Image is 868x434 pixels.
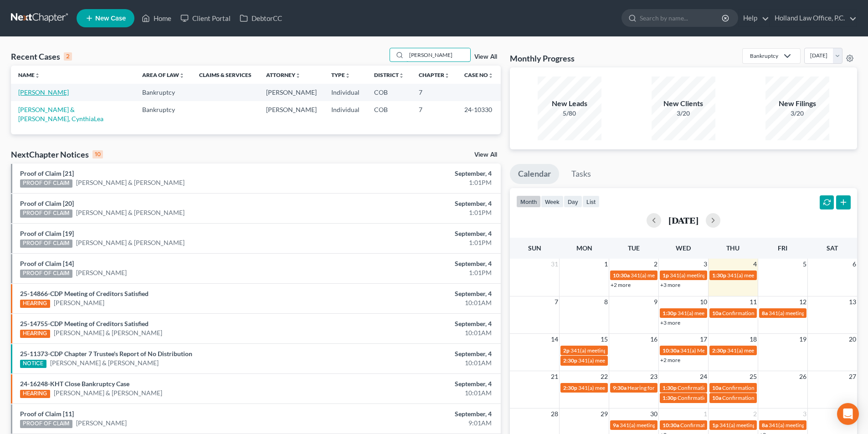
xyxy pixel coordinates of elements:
a: [PERSON_NAME] & [PERSON_NAME] [76,208,185,217]
div: 3/20 [765,109,829,118]
i: unfold_more [35,73,40,78]
span: 1:30p [663,310,677,317]
div: PROOF OF CLAIM [20,270,72,278]
span: 2 [752,408,758,419]
div: 1:01PM [340,238,492,247]
div: HEARING [20,390,50,398]
div: PROOF OF CLAIM [20,240,72,248]
td: COB [367,101,411,127]
a: 25-11373-CDP Chapter 7 Trustee's Report of No Distribution [20,350,192,357]
span: Sat [827,244,838,252]
a: Proof of Claim [14] [20,260,74,267]
span: 10a [712,384,721,391]
a: +2 more [660,357,680,363]
div: New Leads [538,98,601,109]
span: 341(a) meeting for [PERSON_NAME] [727,272,815,279]
span: 1:30p [663,394,677,401]
a: +3 more [660,281,680,288]
span: 9 [653,296,658,307]
input: Search by name... [640,10,723,26]
span: 30 [649,408,658,419]
div: NOTICE [20,360,46,368]
a: 25-14866-CDP Meeting of Creditors Satisfied [20,290,149,297]
span: 341(a) meeting for [PERSON_NAME] [578,384,666,391]
a: [PERSON_NAME] & [PERSON_NAME] [76,178,185,187]
a: [PERSON_NAME] [54,298,104,307]
span: 1p [712,422,719,429]
a: Area of Lawunfold_more [142,71,185,78]
span: 2:30p [563,357,577,364]
span: 1 [603,259,609,270]
span: 10:30a [663,422,679,429]
div: Open Intercom Messenger [837,403,859,425]
div: 10:01AM [340,388,492,398]
span: 12 [798,296,807,307]
a: 24-16248-KHT Close Bankruptcy Case [20,380,129,388]
div: 1:01PM [340,208,492,217]
span: 28 [550,408,559,419]
span: 8a [762,422,768,429]
span: 4 [752,259,758,270]
td: 7 [411,101,457,127]
a: [PERSON_NAME] & [PERSON_NAME] [54,328,162,337]
td: 24-10330 [457,101,501,127]
div: September, 4 [340,349,492,358]
span: 2 [653,259,658,270]
a: Proof of Claim [21] [20,169,74,177]
div: 9:01AM [340,419,492,428]
td: 7 [411,84,457,101]
a: +3 more [660,319,680,326]
button: week [541,195,564,208]
span: 10:30a [613,272,630,279]
div: 10 [92,150,103,158]
span: Confirmation Hearing for [PERSON_NAME] & [PERSON_NAME] [680,422,833,429]
a: [PERSON_NAME] [18,88,69,96]
span: 2p [563,347,570,354]
span: 31 [550,259,559,270]
div: September, 4 [340,229,492,238]
a: Home [137,10,176,26]
a: Calendar [510,164,559,184]
i: unfold_more [179,73,185,78]
i: unfold_more [295,73,301,78]
td: COB [367,84,411,101]
span: 10a [712,394,721,401]
a: [PERSON_NAME] [76,268,127,277]
div: September, 4 [340,259,492,268]
div: September, 4 [340,409,492,419]
span: 341(a) meeting for [PERSON_NAME] & [PERSON_NAME] [570,347,707,354]
div: PROOF OF CLAIM [20,420,72,428]
div: September, 4 [340,379,492,388]
a: Districtunfold_more [374,71,404,78]
span: Tue [628,244,640,252]
span: 18 [749,334,758,345]
div: HEARING [20,300,50,308]
span: 5 [802,259,807,270]
span: Confirmation Hearing for [PERSON_NAME] [678,394,782,401]
button: month [516,195,541,208]
div: 5/80 [538,109,601,118]
a: Proof of Claim [19] [20,230,74,237]
span: 15 [600,334,609,345]
span: 9a [613,422,619,429]
span: 341(a) meeting for [PERSON_NAME] [620,422,708,429]
a: Case Nounfold_more [464,71,493,78]
div: 2 [64,52,72,61]
span: 25 [749,371,758,382]
span: 8a [762,310,768,317]
span: 1p [663,272,669,279]
h2: [DATE] [668,215,699,225]
input: Search by name... [406,48,470,61]
span: 341(a) meeting for [MEDICAL_DATA][PERSON_NAME] [578,357,710,364]
span: 23 [649,371,658,382]
span: 6 [852,259,857,270]
span: 1:30p [663,384,677,391]
div: 10:01AM [340,358,492,368]
span: 14 [550,334,559,345]
div: NextChapter Notices [11,149,103,160]
span: 2:30p [563,384,577,391]
span: 9:30a [613,384,627,391]
span: 11 [749,296,758,307]
a: Client Portal [176,10,235,26]
a: View All [474,54,497,60]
